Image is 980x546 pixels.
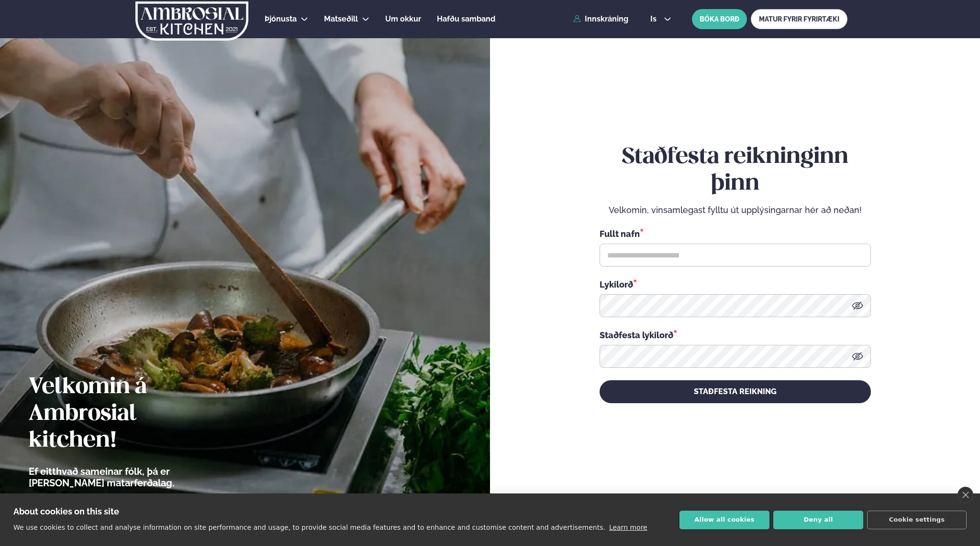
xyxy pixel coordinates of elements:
[867,511,967,529] button: Cookie settings
[385,13,421,25] a: Um okkur
[324,13,358,25] a: Matseðill
[600,329,871,341] div: Staðfesta lykilorð
[265,13,297,25] a: Þjónusta
[437,13,495,25] a: Hafðu samband
[29,374,227,454] h2: Velkomin á Ambrosial kitchen!
[751,9,847,29] a: MATUR FYRIR FYRIRTÆKI
[437,14,495,23] span: Hafðu samband
[600,144,871,197] h2: Staðfesta reikninginn þinn
[958,487,973,503] a: close
[600,278,871,290] div: Lykilorð
[643,15,679,23] button: is
[692,9,747,29] button: BÓKA BORÐ
[13,524,605,531] p: We use cookies to collect and analyse information on site performance and usage, to provide socia...
[600,227,871,240] div: Fullt nafn
[385,14,421,23] span: Um okkur
[600,204,871,216] p: Velkomin, vinsamlegast fylltu út upplýsingarnar hér að neðan!
[29,466,227,489] p: Ef eitthvað sameinar fólk, þá er [PERSON_NAME] matarferðalag.
[324,14,358,23] span: Matseðill
[650,15,659,23] span: is
[773,511,863,529] button: Deny all
[265,14,297,23] span: Þjónusta
[609,524,647,531] a: Learn more
[679,511,769,529] button: Allow all cookies
[600,380,871,403] button: STAÐFESTA REIKNING
[135,1,249,41] img: logo
[573,15,628,23] a: Innskráning
[13,506,119,516] strong: About cookies on this site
